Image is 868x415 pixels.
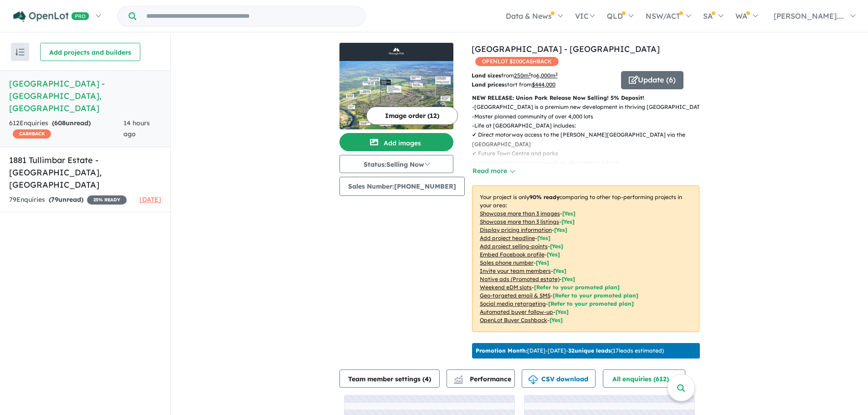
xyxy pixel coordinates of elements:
h5: 1881 Tullimbar Estate - [GEOGRAPHIC_DATA] , [GEOGRAPHIC_DATA] [9,154,161,191]
button: Status:Selling Now [339,155,453,173]
b: 90 % ready [529,194,560,200]
button: Performance [447,369,515,388]
u: 250 m [514,72,531,79]
img: Menangle Park Estate - Menangle Park Logo [343,46,450,57]
p: from [472,71,614,80]
sup: 2 [529,72,531,77]
div: 612 Enquir ies [9,118,123,140]
input: Try estate name, suburb, builder or developer [138,6,363,26]
span: OPENLOT $ 200 CASHBACK [475,57,559,66]
h5: [GEOGRAPHIC_DATA] - [GEOGRAPHIC_DATA] , [GEOGRAPHIC_DATA] [9,77,161,114]
span: [Refer to your promoted plan] [553,292,638,299]
div: 79 Enquir ies [9,195,127,205]
u: Showcase more than 3 listings [480,218,559,225]
button: Add projects and builders [40,43,140,61]
span: [Yes] [562,276,575,282]
u: Invite your team members [480,267,551,274]
strong: ( unread) [49,195,83,204]
b: 32 unique leads [568,347,611,354]
sup: 2 [555,72,558,77]
img: download icon [529,375,538,384]
span: [ Yes ] [537,235,550,241]
p: - Master planned community of over 4,000 lots [472,112,707,121]
img: sort.svg [15,49,25,56]
span: [DATE] [139,195,161,204]
u: 6,000 m [536,72,558,79]
span: [ Yes ] [561,218,575,225]
span: [ Yes ] [554,226,567,233]
u: Automated buyer follow-up [480,308,553,315]
span: [PERSON_NAME].... [774,11,844,20]
span: [Yes] [550,317,563,323]
img: Menangle Park Estate - Menangle Park [339,61,453,129]
button: Read more [472,166,515,176]
u: Add project selling-points [480,243,548,250]
span: 608 [54,119,66,127]
button: Sales Number:[PHONE_NUMBER] [339,177,465,196]
span: to [531,72,558,79]
img: line-chart.svg [454,375,462,380]
span: 79 [51,195,58,204]
p: Your project is only comparing to other top-performing projects in your area: - - - - - - - - - -... [472,185,699,332]
u: Weekend eDM slots [480,284,532,291]
span: [Refer to your promoted plan] [534,284,620,291]
img: Openlot PRO Logo White [13,11,89,22]
span: [Refer to your promoted plan] [548,300,634,307]
p: - [GEOGRAPHIC_DATA] is a premium new development in thriving [GEOGRAPHIC_DATA]. [472,102,707,112]
p: start from [472,80,614,89]
button: CSV download [522,369,596,388]
span: [ Yes ] [536,259,549,266]
u: Native ads (Promoted estate) [480,276,560,282]
button: Add images [339,133,453,151]
a: Menangle Park Estate - Menangle Park LogoMenangle Park Estate - Menangle Park [339,43,453,129]
b: Land prices [472,81,504,88]
img: bar-chart.svg [454,378,463,384]
u: $ 444,000 [532,81,555,88]
button: Update (6) [621,71,683,89]
u: Showcase more than 3 images [480,210,560,217]
u: Embed Facebook profile [480,251,544,258]
span: 4 [425,375,429,383]
b: Land sizes [472,72,501,79]
span: [ Yes ] [553,267,566,274]
u: Display pricing information [480,226,552,233]
u: Geo-targeted email & SMS [480,292,550,299]
p: - Life at [GEOGRAPHIC_DATA] includes: ✔ Direct motorway access to the [PERSON_NAME][GEOGRAPHIC_DA... [472,121,707,186]
b: Promotion Month: [476,347,527,354]
p: [DATE] - [DATE] - ( 17 leads estimated) [476,347,664,355]
span: Performance [455,375,511,383]
span: CASHBACK [13,129,51,138]
u: Social media retargeting [480,300,546,307]
span: [ Yes ] [562,210,575,217]
span: [ Yes ] [547,251,560,258]
span: 14 hours ago [123,119,150,138]
u: Add project headline [480,235,535,241]
span: 25 % READY [87,195,127,205]
strong: ( unread) [52,119,91,127]
p: NEW RELEASE: Union Park Release Now Selling! 5% Deposit! [472,93,699,102]
button: Image order (12) [366,107,458,125]
a: [GEOGRAPHIC_DATA] - [GEOGRAPHIC_DATA] [472,44,660,54]
button: Team member settings (4) [339,369,440,388]
button: All enquiries (612) [603,369,685,388]
span: [ Yes ] [550,243,563,250]
span: [Yes] [555,308,569,315]
u: OpenLot Buyer Cashback [480,317,547,323]
u: Sales phone number [480,259,534,266]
